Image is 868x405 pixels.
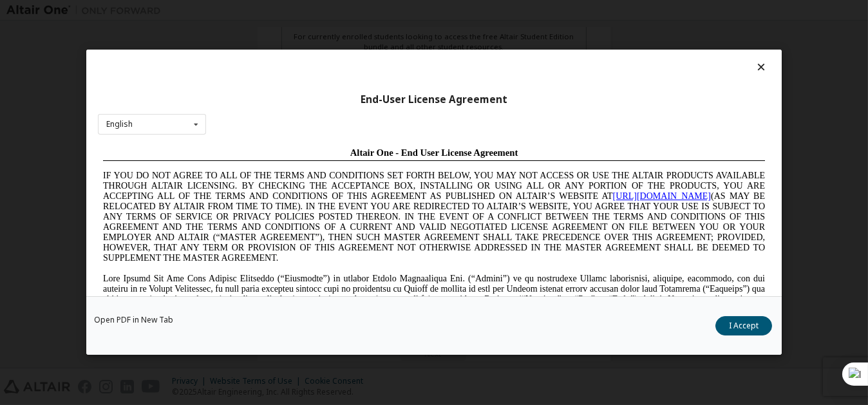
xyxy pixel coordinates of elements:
a: [URL][DOMAIN_NAME] [515,49,613,59]
button: I Accept [715,317,772,336]
div: English [106,120,133,128]
div: End-User License Agreement [98,93,770,106]
span: Altair One - End User License Agreement [252,5,420,15]
span: Lore Ipsumd Sit Ame Cons Adipisc Elitseddo (“Eiusmodte”) in utlabor Etdolo Magnaaliqua Eni. (“Adm... [5,131,667,223]
span: IF YOU DO NOT AGREE TO ALL OF THE TERMS AND CONDITIONS SET FORTH BELOW, YOU MAY NOT ACCESS OR USE... [5,28,667,120]
a: Open PDF in New Tab [94,317,173,325]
